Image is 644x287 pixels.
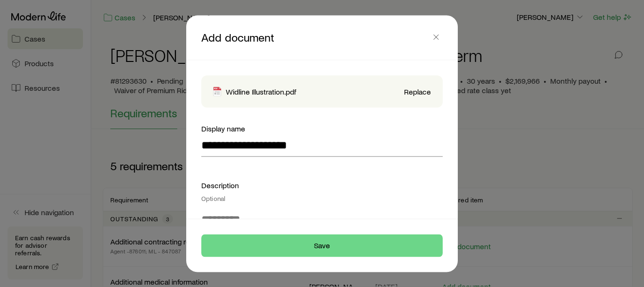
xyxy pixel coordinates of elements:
button: Replace [404,87,431,96]
p: Widline Illustration.pdf [226,87,296,96]
button: Save [201,234,443,257]
div: Display name [201,122,443,134]
p: Add document [201,30,429,44]
div: Description [201,179,443,202]
div: Optional [201,194,443,202]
